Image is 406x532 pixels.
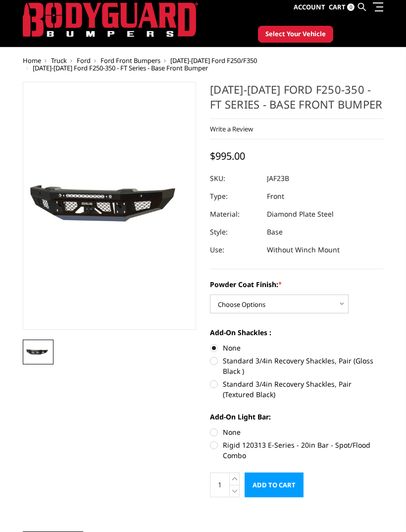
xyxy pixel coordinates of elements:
[23,82,196,330] a: 2023-2025 Ford F250-350 - FT Series - Base Front Bumper
[347,3,355,11] span: 0
[210,440,383,461] label: Rigid 120313 E-Series - 20in Bar - Spot/Flood Combo
[329,2,346,11] span: Cart
[210,427,383,437] label: None
[210,343,383,353] label: None
[33,63,208,72] span: [DATE]-[DATE] Ford F250-350 - FT Series - Base Front Bumper
[267,205,334,223] dd: Diamond Plate Steel
[210,149,245,163] span: $995.00
[51,56,67,65] a: Truck
[267,241,340,259] dd: Without Winch Mount
[23,2,198,37] img: BODYGUARD BUMPERS
[267,170,289,187] dd: JAF23B
[170,56,257,65] a: [DATE]-[DATE] Ford F250/F350
[77,56,91,65] a: Ford
[210,82,383,119] h1: [DATE]-[DATE] Ford F250-350 - FT Series - Base Front Bumper
[210,223,259,241] dt: Style:
[210,170,259,187] dt: SKU:
[210,187,259,205] dt: Type:
[294,2,325,11] span: Account
[26,347,51,358] img: 2023-2025 Ford F250-350 - FT Series - Base Front Bumper
[101,56,160,65] a: Ford Front Bumpers
[245,473,304,497] input: Add to Cart
[210,412,383,422] label: Add-On Light Bar:
[210,355,383,376] label: Standard 3/4in Recovery Shackles, Pair (Gloss Black )
[210,379,383,400] label: Standard 3/4in Recovery Shackles, Pair (Textured Black)
[258,26,333,43] button: Select Your Vehicle
[267,187,284,205] dd: Front
[265,29,326,39] span: Select Your Vehicle
[210,124,253,133] a: Write a Review
[267,223,283,241] dd: Base
[210,279,383,290] label: Powder Coat Finish:
[23,56,41,65] a: Home
[210,241,259,259] dt: Use:
[210,205,259,223] dt: Material:
[210,327,383,338] label: Add-On Shackles :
